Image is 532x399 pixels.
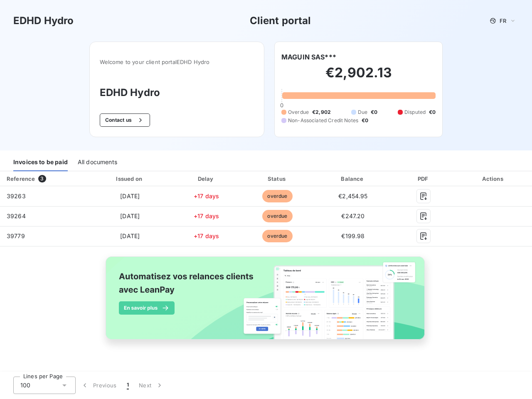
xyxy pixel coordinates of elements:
span: 1 [127,381,129,389]
span: +17 days [194,192,219,199]
div: Balance [315,175,391,183]
div: Invoices to be paid [13,154,68,171]
span: 39263 [7,192,26,199]
span: €199.98 [341,232,365,239]
h3: EDHD Hydro [13,13,74,28]
span: €0 [371,108,377,116]
span: Welcome to your client portal EDHD Hydro [100,59,254,65]
button: Next [134,377,169,394]
span: 39264 [7,212,26,219]
button: 1 [122,377,134,394]
span: FR [500,17,506,24]
span: Due [358,108,367,116]
span: €247.20 [341,212,365,219]
div: Issued on [90,175,170,183]
span: overdue [262,230,292,242]
span: 3 [38,175,46,182]
div: PDF [394,175,453,183]
div: Status [243,175,312,183]
div: Reference [7,175,35,182]
span: +17 days [194,232,219,239]
span: €2,454.95 [338,192,367,199]
h3: Client portal [250,13,311,28]
span: 100 [20,381,30,389]
span: [DATE] [120,212,140,219]
span: Overdue [288,108,309,116]
span: overdue [262,210,292,222]
button: Contact us [100,113,150,127]
h3: EDHD Hydro [100,85,254,100]
span: €0 [429,108,436,116]
span: Disputed [404,108,426,116]
div: All documents [78,154,117,171]
span: Non-Associated Credit Notes [288,117,358,124]
span: €0 [362,117,368,124]
span: overdue [262,190,292,202]
span: €2,902 [312,108,331,116]
div: Delay [173,175,239,183]
div: Actions [456,175,530,183]
span: 39779 [7,232,25,239]
span: [DATE] [120,192,140,199]
img: banner [98,251,434,354]
button: Previous [76,377,122,394]
span: [DATE] [120,232,140,239]
span: +17 days [194,212,219,219]
h2: €2,902.13 [281,64,436,89]
span: 0 [280,102,283,108]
